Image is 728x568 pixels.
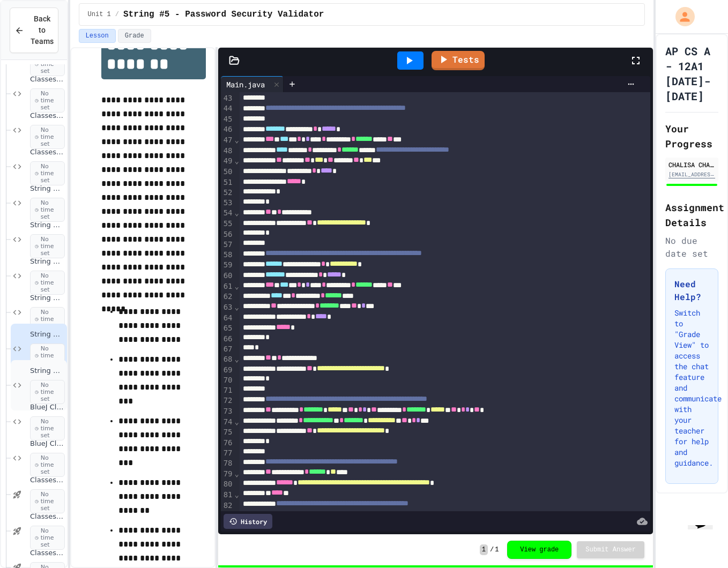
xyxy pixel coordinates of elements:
a: Tests [432,51,485,70]
span: No time set [30,88,65,113]
span: No time set [30,526,65,550]
button: Lesson [79,29,116,43]
span: No time set [30,161,65,186]
span: 1 [495,545,499,554]
div: 47 [221,135,234,146]
div: 64 [221,313,234,324]
div: 83 [221,511,234,521]
span: / [115,10,119,19]
span: String #1 - Message Builder Fix [30,184,65,193]
span: Fold line [234,303,240,311]
span: BlueJ Classes #2 - Dice Class [30,439,65,449]
span: No time set [30,271,65,295]
div: 58 [221,250,234,260]
div: No due date set [665,234,718,260]
div: 60 [221,271,234,281]
div: 44 [221,103,234,114]
span: No time set [30,125,65,150]
div: 73 [221,406,234,417]
div: 49 [221,156,234,167]
div: 52 [221,188,234,198]
span: No time set [30,52,65,77]
div: 79 [221,469,234,480]
span: String #4 - Social Media Hashtag [30,294,65,303]
div: 65 [221,323,234,334]
button: Back to Teams [10,8,58,53]
span: No time set [30,416,65,441]
span: No time set [30,307,65,332]
div: 45 [221,114,234,124]
span: String #6 - Social Media Mention Analyzer [30,367,65,376]
span: / [490,545,494,554]
div: CHALISA CHAWALPIPATPON [668,160,715,169]
span: No time set [30,489,65,514]
div: 43 [221,93,234,103]
div: 48 [221,146,234,156]
div: 78 [221,458,234,469]
div: 69 [221,365,234,376]
span: Fold line [234,355,240,363]
span: Classes #2 - Override .toString() Car2.java [30,75,65,84]
span: String #5 - Password Security Validator [30,330,65,339]
button: Submit Answer [577,541,644,558]
h3: Need Help? [674,278,709,303]
div: 59 [221,260,234,271]
span: Fold line [234,136,240,144]
div: 67 [221,344,234,354]
div: 50 [221,167,234,177]
h1: AP CS A - 12A1 [DATE]-[DATE] [665,43,718,103]
div: 51 [221,177,234,188]
div: 62 [221,292,234,302]
p: Switch to "Grade View" to access the chat feature and communicate with your teacher for help and ... [674,308,709,468]
span: No time set [30,343,65,368]
span: No time set [30,453,65,477]
div: 70 [221,375,234,385]
div: 63 [221,302,234,313]
div: Main.java [221,79,270,90]
span: Fold line [234,208,240,217]
iframe: chat widget [684,525,722,562]
div: 68 [221,354,234,365]
div: 57 [221,240,234,250]
span: Fold line [234,490,240,499]
span: String #5 - Password Security Validator [123,8,324,21]
span: Classes #3 - Customer.getInitials() [30,111,65,121]
span: No time set [30,380,65,405]
div: 46 [221,124,234,135]
div: 61 [221,281,234,292]
span: Classes #4 - Customer Validation [30,148,65,157]
div: 76 [221,438,234,448]
div: 75 [221,427,234,438]
span: Classes Quiz #3 - Calling Instance Methods - Topic 1.14 [30,549,65,558]
span: No time set [30,198,65,222]
div: My Account [664,4,697,29]
span: Classes Quiz #1 - Objects and Instantiation [30,476,65,485]
span: Fold line [234,417,240,426]
span: Unit 1 [88,10,111,19]
span: String #3 - URL Parser Debugger [30,257,65,266]
span: BlueJ Classes #1 - Point Class [30,403,65,412]
div: 74 [221,417,234,428]
span: Fold line [234,469,240,478]
div: 82 [221,500,234,511]
span: No time set [30,234,65,259]
div: 77 [221,448,234,458]
div: 66 [221,334,234,344]
button: View grade [507,541,571,559]
div: 53 [221,198,234,208]
div: 81 [221,490,234,500]
div: 71 [221,385,234,395]
button: Grade [118,29,151,43]
span: Submit Answer [585,545,636,554]
div: History [224,514,272,529]
div: 72 [221,395,234,406]
span: Fold line [234,156,240,165]
h2: Assignment Details [665,200,718,230]
span: Classes Quiz #2 - Objects and Instantiation [30,512,65,521]
span: String #2 - Name Badge Creator [30,221,65,230]
div: 56 [221,229,234,240]
h2: Your Progress [665,121,718,151]
div: 54 [221,208,234,219]
div: Main.java [221,76,284,92]
div: 55 [221,219,234,229]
